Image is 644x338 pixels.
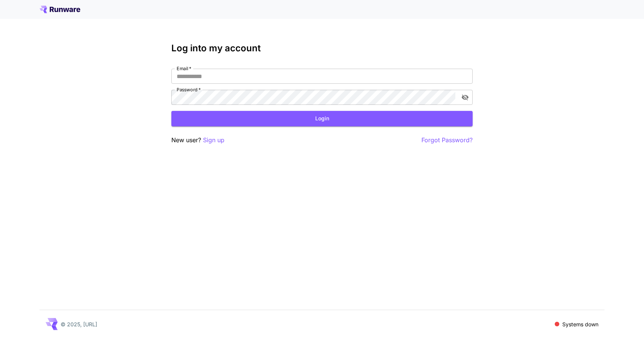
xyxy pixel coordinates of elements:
[61,320,97,328] p: © 2025, [URL]
[177,65,191,72] label: Email
[177,86,201,93] label: Password
[458,91,472,104] button: toggle password visibility
[171,43,473,54] h3: Log into my account
[171,111,473,126] button: Login
[562,320,598,328] p: Systems down
[203,135,224,145] button: Sign up
[421,135,473,145] button: Forgot Password?
[171,135,224,145] p: New user?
